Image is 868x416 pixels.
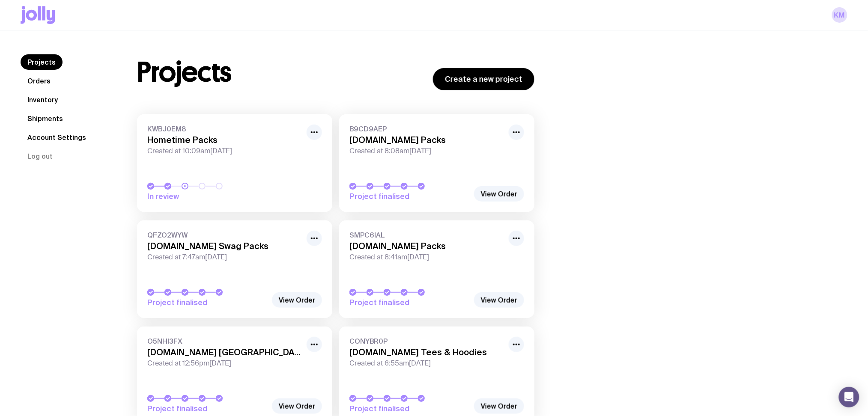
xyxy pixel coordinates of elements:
a: SMPC6IAL[DOMAIN_NAME] PacksCreated at 8:41am[DATE]Project finalised [339,220,534,318]
a: View Order [474,292,524,308]
span: In review [147,191,267,202]
a: Projects [21,54,63,70]
h3: [DOMAIN_NAME] Packs [349,241,504,251]
a: KWBJ0EM8Hometime PacksCreated at 10:09am[DATE]In review [137,114,332,212]
span: Project finalised [147,297,267,308]
span: Project finalised [349,191,469,202]
span: Created at 12:56pm[DATE] [147,359,301,368]
span: Created at 6:55am[DATE] [349,359,504,368]
span: Created at 7:47am[DATE] [147,253,301,261]
a: Orders [21,73,57,89]
span: Created at 10:09am[DATE] [147,147,301,155]
a: B9CD9AEP[DOMAIN_NAME] PacksCreated at 8:08am[DATE]Project finalised [339,114,534,212]
a: Shipments [21,111,70,126]
h3: [DOMAIN_NAME] Tees & Hoodies [349,347,504,357]
span: Project finalised [147,404,267,414]
span: QFZO2WYW [147,231,301,239]
span: Project finalised [349,297,469,308]
a: Create a new project [433,68,534,90]
button: Log out [21,149,60,164]
h3: [DOMAIN_NAME] Swag Packs [147,241,301,251]
a: View Order [272,398,322,414]
a: Account Settings [21,130,93,145]
a: QFZO2WYW[DOMAIN_NAME] Swag PacksCreated at 7:47am[DATE]Project finalised [137,220,332,318]
a: Inventory [21,92,65,107]
h1: Projects [137,59,232,86]
span: Created at 8:08am[DATE] [349,147,504,155]
div: Open Intercom Messenger [839,387,859,407]
span: SMPC6IAL [349,231,504,239]
span: O5NHI3FX [147,337,301,345]
h3: [DOMAIN_NAME] [GEOGRAPHIC_DATA] [147,347,301,357]
span: B9CD9AEP [349,125,504,133]
h3: [DOMAIN_NAME] Packs [349,135,504,145]
span: Project finalised [349,404,469,414]
a: View Order [272,292,322,308]
span: CONYBR0P [349,337,504,345]
span: KWBJ0EM8 [147,125,301,133]
h3: Hometime Packs [147,135,301,145]
a: View Order [474,186,524,202]
span: Created at 8:41am[DATE] [349,253,504,261]
a: KM [832,7,847,23]
a: View Order [474,398,524,414]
